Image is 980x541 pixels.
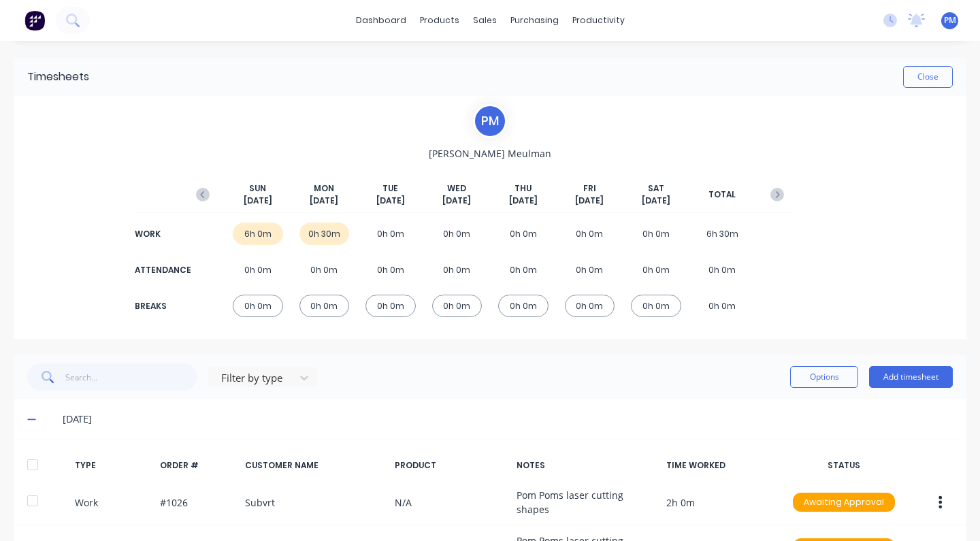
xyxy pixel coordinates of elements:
input: Search... [65,363,198,391]
div: Awaiting Approval [793,493,895,512]
span: WED [447,182,466,195]
button: Options [790,366,858,388]
div: 0h 0m [432,295,483,317]
div: 0h 0m [365,259,416,281]
div: TYPE [75,459,149,472]
div: 0h 0m [565,295,615,317]
div: 0h 0m [432,223,483,245]
span: [DATE] [244,195,272,207]
span: THU [514,182,532,195]
div: PRODUCT [395,459,506,472]
div: 0h 0m [498,259,549,281]
div: ORDER # [160,459,234,472]
div: productivity [566,10,632,31]
span: [DATE] [509,195,538,207]
div: 0h 0m [631,223,681,245]
span: [DATE] [442,195,471,207]
div: sales [466,10,504,31]
div: 0h 0m [498,295,549,317]
span: SAT [648,182,664,195]
img: Factory [24,10,45,31]
span: [PERSON_NAME] Meulman [429,146,551,161]
div: 0h 0m [698,295,748,317]
button: Add timesheet [869,366,953,388]
div: 0h 0m [565,259,615,281]
span: PM [944,14,956,27]
div: 0h 0m [631,295,681,317]
div: 0h 0m [498,223,549,245]
button: Close [903,66,953,88]
span: SUN [249,182,266,195]
div: 0h 0m [299,259,350,281]
span: [DATE] [376,195,405,207]
div: P M [473,104,507,138]
div: 0h 0m [233,295,283,317]
div: NOTES [517,459,655,472]
div: products [413,10,466,31]
div: WORK [135,228,189,240]
div: TIME WORKED [666,459,777,472]
div: STATUS [788,459,899,472]
div: 0h 0m [365,295,416,317]
div: 6h 0m [233,223,283,245]
div: CUSTOMER NAME [245,459,384,472]
span: TUE [382,182,398,195]
div: 0h 0m [631,259,681,281]
div: ATTENDANCE [135,264,189,276]
div: purchasing [504,10,566,31]
div: [DATE] [63,412,953,427]
div: BREAKS [135,300,189,312]
span: [DATE] [575,195,604,207]
a: dashboard [349,10,413,31]
div: Timesheets [27,69,89,85]
div: 0h 30m [299,223,350,245]
span: FRI [583,182,596,195]
span: MON [314,182,334,195]
span: [DATE] [310,195,338,207]
div: 6h 30m [698,223,748,245]
div: 0h 0m [365,223,416,245]
div: 0h 0m [565,223,615,245]
div: 0h 0m [299,295,350,317]
div: 0h 0m [233,259,283,281]
span: TOTAL [708,188,736,201]
span: [DATE] [642,195,670,207]
div: 0h 0m [432,259,483,281]
div: 0h 0m [698,259,748,281]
